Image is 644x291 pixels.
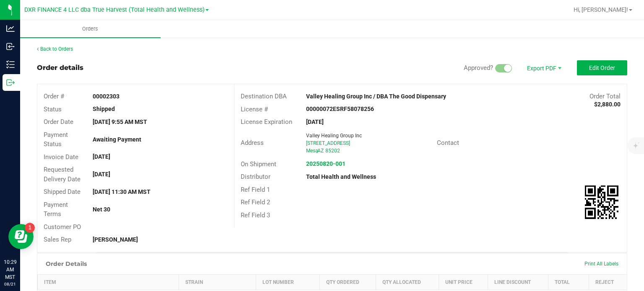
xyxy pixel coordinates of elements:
[44,106,62,113] span: Status
[306,118,324,125] strong: [DATE]
[589,274,627,290] th: Reject
[320,274,376,290] th: Qty Ordered
[437,139,459,147] span: Contact
[241,211,270,219] span: Ref Field 3
[93,153,110,160] strong: [DATE]
[93,93,119,100] strong: 00002303
[44,131,68,148] span: Payment Status
[317,148,317,154] span: ,
[376,274,439,290] th: Qty Allocated
[464,64,493,72] span: Approved?
[306,148,318,154] span: Mesa
[93,236,138,243] strong: [PERSON_NAME]
[241,160,276,168] span: On Shipment
[44,153,78,161] span: Invoice Date
[93,136,141,143] strong: Awaiting Payment
[37,63,83,73] div: Order details
[241,198,270,206] span: Ref Field 2
[241,118,292,126] span: License Expiration
[6,60,15,69] inline-svg: Inventory
[256,274,319,290] th: Lot Number
[241,106,268,113] span: License #
[46,260,87,267] h1: Order Details
[306,133,362,139] span: Valley Healing Group Inc
[44,236,71,243] span: Sales Rep
[37,46,73,52] a: Back to Orders
[241,139,264,147] span: Address
[306,173,376,180] strong: Total Health and Wellness
[8,224,34,249] iframe: Resource center
[93,106,115,112] strong: Shipped
[306,106,374,112] strong: 00000072ESRF58078256
[71,25,109,33] span: Orders
[6,24,15,33] inline-svg: Analytics
[93,188,151,195] strong: [DATE] 11:30 AM MST
[574,6,628,13] span: Hi, [PERSON_NAME]!
[325,148,340,154] span: 85202
[241,186,270,193] span: Ref Field 1
[584,261,618,267] span: Print All Labels
[577,60,627,75] button: Edit Order
[44,223,81,231] span: Customer PO
[24,6,205,13] span: DXR FINANCE 4 LLC dba True Harvest (Total Health and Wellness)
[25,223,35,233] iframe: Resource center unread badge
[306,140,350,146] span: [STREET_ADDRESS]
[589,64,615,71] span: Edit Order
[44,188,80,196] span: Shipped Date
[548,274,589,290] th: Total
[93,171,110,178] strong: [DATE]
[589,93,621,100] span: Order Total
[6,42,15,51] inline-svg: Inbound
[44,166,80,183] span: Requested Delivery Date
[44,201,68,218] span: Payment Terms
[594,101,621,108] strong: $2,880.00
[241,93,287,100] span: Destination DBA
[44,118,73,126] span: Order Date
[488,274,548,290] th: Line Discount
[306,93,446,100] strong: Valley Healing Group Inc / DBA The Good Dispensary
[20,20,161,38] a: Orders
[44,93,64,100] span: Order #
[93,118,147,125] strong: [DATE] 9:55 AM MST
[6,78,15,87] inline-svg: Outbound
[317,148,324,154] span: AZ
[4,258,16,281] p: 10:29 AM MST
[241,173,270,180] span: Distributor
[38,274,179,290] th: Item
[179,274,256,290] th: Strain
[585,185,618,219] img: Scan me!
[306,160,345,167] a: 20250820-001
[4,281,16,287] p: 08/21
[518,60,569,75] li: Export PDF
[93,206,110,213] strong: Net 30
[585,185,618,219] qrcode: 00002303
[439,274,488,290] th: Unit Price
